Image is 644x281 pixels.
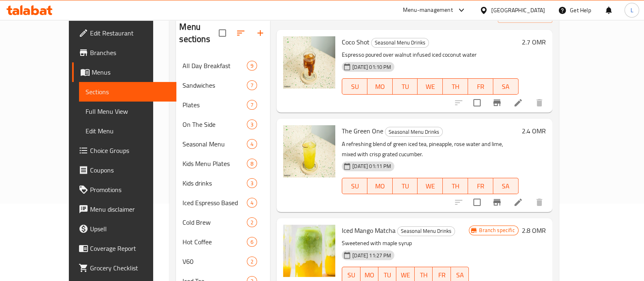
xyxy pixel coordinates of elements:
[176,56,270,75] div: All Day Breakfast9
[342,125,383,137] span: The Green One
[247,179,257,187] span: 3
[283,125,335,177] img: The Green One
[396,180,415,192] span: TU
[79,121,176,141] a: Edit Menu
[342,238,469,248] p: Sweetened with maple syrup
[182,80,247,90] span: Sandwiches
[247,100,257,110] div: items
[72,141,176,160] a: Choice Groups
[342,36,369,48] span: Coco Shot
[72,219,176,239] a: Upsell
[471,81,490,93] span: FR
[72,239,176,258] a: Coverage Report
[182,257,247,266] span: V60
[176,134,270,154] div: Seasonal Menu4
[176,252,270,271] div: V602
[72,258,176,278] a: Grocery Checklist
[342,178,367,194] button: SU
[385,127,443,137] div: Seasonal Menu Drinks
[513,98,523,108] a: Edit menu item
[342,50,518,60] p: Espresso poured over walnut infused iced coconut water
[247,62,257,70] span: 9
[454,269,466,281] span: SA
[247,119,257,129] div: items
[90,263,170,273] span: Grocery Checklist
[92,67,170,77] span: Menus
[182,119,247,129] span: On The Side
[530,192,549,212] button: delete
[397,226,455,236] div: Seasonal Menu Drinks
[367,78,393,95] button: MO
[468,194,486,211] span: Select to update
[79,102,176,121] a: Full Menu View
[182,61,247,71] span: All Day Breakfast
[421,81,440,93] span: WE
[421,180,440,192] span: WE
[251,23,270,43] button: Add section
[72,199,176,219] a: Menu disclaimer
[522,225,546,236] h6: 2.8 OMR
[247,219,257,226] span: 2
[86,106,170,116] span: Full Menu View
[487,192,507,212] button: Branch-specific-item
[182,100,247,110] span: Plates
[513,197,523,207] a: Edit menu item
[86,87,170,97] span: Sections
[247,140,257,148] span: 4
[231,23,251,43] span: Sort sections
[182,217,247,227] div: Cold Brew
[385,127,442,137] span: Seasonal Menu Drinks
[342,224,396,237] span: Iced Mango Matcha
[176,115,270,134] div: On The Side3
[468,94,486,111] span: Select to update
[487,93,507,113] button: Branch-specific-item
[182,159,247,168] span: Kids Menu Plates
[90,204,170,214] span: Menu disclaimer
[86,126,170,136] span: Edit Menu
[400,269,411,281] span: WE
[345,269,357,281] span: SU
[176,232,270,252] div: Hot Coffee6
[493,78,519,95] button: SA
[468,178,493,194] button: FR
[247,238,257,246] span: 6
[182,237,247,247] span: Hot Coffee
[349,162,394,170] span: [DATE] 01:11 PM
[72,62,176,82] a: Menus
[345,180,364,192] span: SU
[247,121,257,128] span: 3
[476,226,518,234] span: Branch specific
[247,237,257,247] div: items
[182,178,247,188] span: Kids drinks
[342,78,367,95] button: SU
[90,224,170,234] span: Upsell
[72,43,176,62] a: Branches
[364,269,375,281] span: MO
[418,78,443,95] button: WE
[443,78,468,95] button: TH
[90,28,170,38] span: Edit Restaurant
[247,160,257,168] span: 8
[283,225,335,277] img: Iced Mango Matcha
[342,139,518,159] p: A refreshing blend of green iced tea, pineapple, rose water and lime, mixed with crisp grated cuc...
[247,61,257,71] div: items
[90,165,170,175] span: Coupons
[90,243,170,253] span: Coverage Report
[176,95,270,115] div: Plates7
[247,258,257,266] span: 2
[471,180,490,192] span: FR
[493,178,519,194] button: SA
[176,173,270,193] div: Kids drinks3
[90,146,170,155] span: Choice Groups
[446,81,465,93] span: TH
[247,101,257,109] span: 7
[371,38,429,47] span: Seasonal Menu Drinks
[176,154,270,173] div: Kids Menu Plates8
[418,269,429,281] span: TH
